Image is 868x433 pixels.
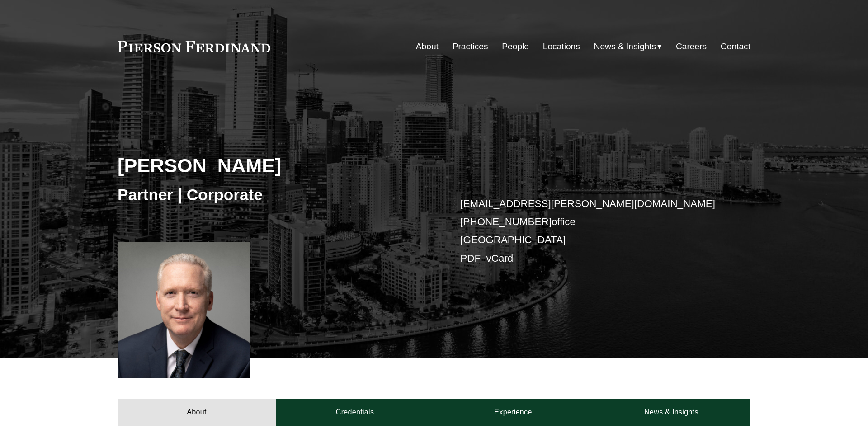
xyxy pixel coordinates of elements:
a: About [118,399,276,426]
a: News & Insights [592,399,750,426]
h3: Partner | Corporate [118,185,434,205]
a: Locations [543,38,580,55]
p: office [GEOGRAPHIC_DATA] – [460,195,724,268]
h2: [PERSON_NAME] [118,154,434,177]
a: PDF [460,253,481,264]
a: folder dropdown [594,38,662,55]
span: News & Insights [594,39,656,55]
a: Careers [676,38,707,55]
a: Credentials [276,399,434,426]
a: vCard [486,253,514,264]
a: Practices [453,38,488,55]
a: About [416,38,439,55]
a: [PHONE_NUMBER] [460,216,552,227]
a: Contact [721,38,750,55]
a: [EMAIL_ADDRESS][PERSON_NAME][DOMAIN_NAME] [460,198,715,209]
a: Experience [434,399,592,426]
a: People [502,38,529,55]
